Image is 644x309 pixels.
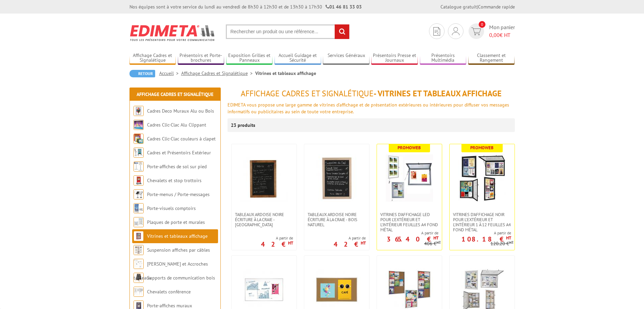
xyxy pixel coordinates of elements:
[308,212,366,227] span: Tableaux Ardoise Noire écriture à la craie - Bois Naturel
[326,4,362,10] strong: 01 46 81 33 03
[134,259,144,269] img: Cimaises et Accroches tableaux
[489,23,515,39] span: Mon panier
[288,240,293,246] sup: HT
[134,261,208,281] a: [PERSON_NAME] et Accroches tableaux
[420,53,467,64] a: Présentoirs Multimédia
[147,219,205,225] a: Plaques de porte et murales
[134,217,144,227] img: Plaques de porte et murales
[450,212,515,232] a: VITRINES D'AFFICHAGE NOIR POUR L'EXTÉRIEUR ET L'INTÉRIEUR 1 À 12 FEUILLES A4 FOND MÉTAL
[181,70,255,76] a: Affichage Cadres et Signalétique
[129,53,176,64] a: Affichage Cadres et Signalétique
[387,237,438,241] p: 365.40 €
[261,235,293,241] span: A partir de
[478,4,515,10] a: Commande rapide
[134,189,144,199] img: Porte-menus / Porte-messages
[137,91,213,97] a: Affichage Cadres et Signalétique
[228,101,515,115] p: EDIMETA vous propose une large gamme de vitrines d'affichage et de présentation extérieures ou in...
[255,70,316,77] li: Vitrines et tableaux affichage
[134,175,144,186] img: Chevalets et stop trottoirs
[147,136,216,142] a: Cadres Clic-Clac couleurs à clapet
[147,108,214,114] a: Cadres Deco Muraux Alu ou Bois
[147,150,211,156] a: Cadres et Présentoirs Extérieur
[377,212,442,232] a: Vitrines d'affichage LED pour l'extérieur et l'intérieur feuilles A4 fond métal
[147,303,192,309] a: Porte-affiches muraux
[226,53,273,64] a: Exposition Grilles et Panneaux
[134,287,144,297] img: Chevalets conférence
[470,145,494,151] b: Promoweb
[335,24,349,39] input: rechercher
[458,154,506,202] img: VITRINES D'AFFICHAGE NOIR POUR L'EXTÉRIEUR ET L'INTÉRIEUR 1 À 12 FEUILLES A4 FOND MÉTAL
[509,240,514,245] sup: HT
[468,53,515,64] a: Classement et Rangement
[134,106,144,116] img: Cadres Deco Muraux Alu ou Bois
[304,212,369,227] a: Tableaux Ardoise Noire écriture à la craie - Bois Naturel
[261,242,293,246] p: 42 €
[433,235,438,241] sup: HT
[471,27,481,35] img: devis rapide
[147,177,201,184] a: Chevalets et stop trottoirs
[240,154,288,202] img: Tableaux Ardoise Noire écriture à la craie - Bois Foncé
[134,120,144,130] img: Cadres Clic-Clac Alu Clippant
[134,203,144,213] img: Porte-visuels comptoirs
[461,237,511,241] p: 108.18 €
[147,122,206,128] a: Cadres Clic-Clac Alu Clippant
[275,53,321,64] a: Accueil Guidage et Sécurité
[147,205,196,211] a: Porte-visuels comptoirs
[147,247,210,253] a: Suspension affiches par câbles
[228,89,515,98] h1: - Vitrines et tableaux affichage
[440,3,515,10] div: |
[506,235,511,241] sup: HT
[334,235,366,241] span: A partir de
[147,275,215,281] a: Supports de communication bois
[386,154,433,202] img: Vitrines d'affichage LED pour l'extérieur et l'intérieur feuilles A4 fond métal
[361,240,366,246] sup: HT
[231,118,256,132] p: 23 produits
[147,163,207,170] a: Porte-affiches de sol sur pied
[129,20,216,45] img: Edimeta
[235,212,293,227] span: Tableaux Ardoise Noire écriture à la craie - [GEOGRAPHIC_DATA]
[147,233,208,239] a: Vitrines et tableaux affichage
[440,4,477,10] a: Catalogue gratuit
[134,231,144,241] img: Vitrines et tableaux affichage
[334,242,366,246] p: 42 €
[134,148,144,158] img: Cadres et Présentoirs Extérieur
[377,230,438,236] span: A partir de
[313,154,360,202] img: Tableaux Ardoise Noire écriture à la craie - Bois Naturel
[380,212,438,232] span: Vitrines d'affichage LED pour l'extérieur et l'intérieur feuilles A4 fond métal
[323,53,369,64] a: Services Généraux
[453,212,511,232] span: VITRINES D'AFFICHAGE NOIR POUR L'EXTÉRIEUR ET L'INTÉRIEUR 1 À 12 FEUILLES A4 FOND MÉTAL
[129,70,155,77] a: Retour
[159,70,181,76] a: Accueil
[433,27,440,36] img: devis rapide
[226,24,350,39] input: Rechercher un produit ou une référence...
[398,145,421,151] b: Promoweb
[232,212,296,227] a: Tableaux Ardoise Noire écriture à la craie - [GEOGRAPHIC_DATA]
[241,88,374,99] span: Affichage Cadres et Signalétique
[467,23,515,39] a: devis rapide 0 Mon panier 0,00€ HT
[134,161,144,172] img: Porte-affiches de sol sur pied
[178,53,224,64] a: Présentoirs et Porte-brochures
[436,240,441,245] sup: HT
[147,191,210,197] a: Porte-menus / Porte-messages
[489,31,515,39] span: € HT
[479,21,485,28] span: 0
[371,53,418,64] a: Présentoirs Presse et Journaux
[452,27,459,35] img: devis rapide
[129,3,362,10] div: Nos équipes sont à votre service du lundi au vendredi de 8h30 à 12h30 et de 13h30 à 17h30
[424,241,441,246] p: 406 €
[134,245,144,255] img: Suspension affiches par câbles
[134,134,144,144] img: Cadres Clic-Clac couleurs à clapet
[147,289,191,295] a: Chevalets conférence
[491,241,514,246] p: 120.20 €
[450,230,511,236] span: A partir de
[489,32,500,38] span: 0,00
